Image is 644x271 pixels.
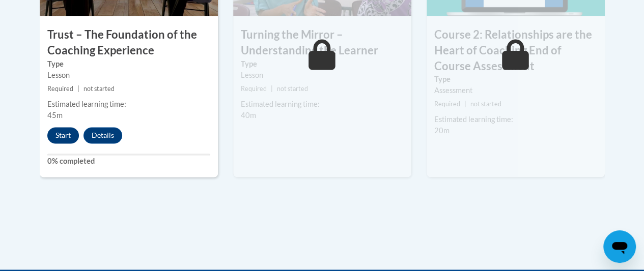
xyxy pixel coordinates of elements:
span: 20m [434,126,450,135]
span: Required [434,100,460,108]
label: Type [47,58,210,70]
h3: Turning the Mirror – Understanding the Learner [233,27,411,58]
iframe: Button to launch messaging window [603,230,636,263]
div: Estimated learning time: [434,114,597,125]
button: Start [47,127,79,143]
span: not started [470,100,501,108]
label: Type [241,58,404,70]
span: | [464,100,466,108]
span: | [271,85,273,93]
span: | [77,85,79,93]
div: Lesson [241,70,404,81]
div: Estimated learning time: [47,99,210,110]
span: 45m [47,111,63,119]
h3: Course 2: Relationships are the Heart of Coaching End of Course Assessment [427,27,605,74]
span: not started [83,85,115,93]
label: 0% completed [47,156,210,167]
h3: Trust – The Foundation of the Coaching Experience [40,27,218,58]
span: not started [277,85,308,93]
span: Required [47,85,73,93]
div: Lesson [47,70,210,81]
div: Estimated learning time: [241,99,404,110]
span: 40m [241,111,256,119]
div: Assessment [434,85,597,96]
span: Required [241,85,267,93]
button: Details [83,127,122,143]
label: Type [434,74,597,85]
